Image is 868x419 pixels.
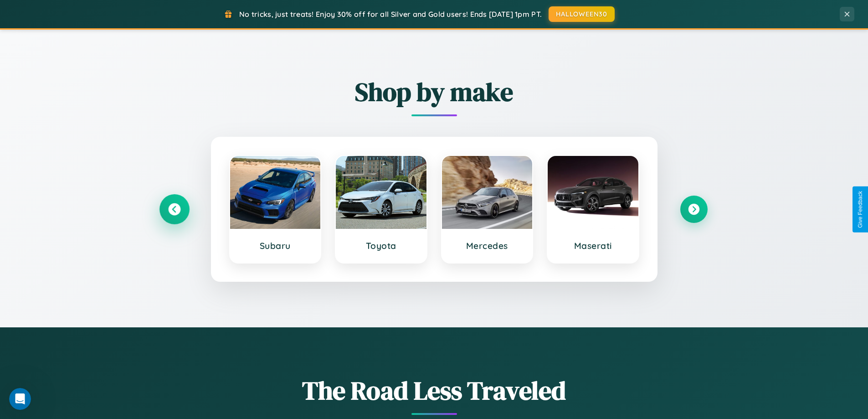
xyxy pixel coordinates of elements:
[161,74,708,109] h2: Shop by make
[451,240,524,251] h3: Mercedes
[9,388,31,410] iframe: Intercom live chat
[239,10,542,19] span: No tricks, just treats! Enjoy 30% off for all Silver and Gold users! Ends [DATE] 1pm PT.
[557,240,629,251] h3: Maserati
[549,6,615,22] button: HALLOWEEN30
[161,373,708,408] h1: The Road Less Traveled
[345,240,417,251] h3: Toyota
[239,240,312,251] h3: Subaru
[857,191,863,228] div: Give Feedback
